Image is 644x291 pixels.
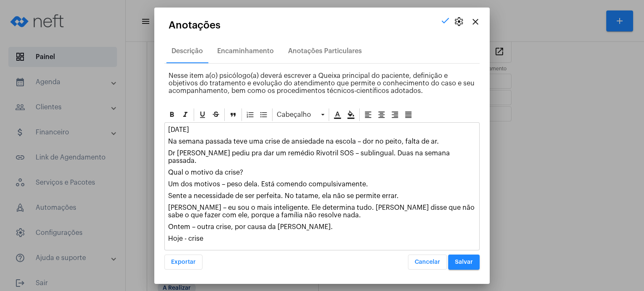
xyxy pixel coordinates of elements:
[470,17,480,27] mat-icon: close
[440,15,450,26] mat-icon: check
[227,108,239,121] div: Blockquote
[288,47,362,55] div: Anotações Particulares
[375,108,388,121] div: Alinhar ao centro
[408,255,447,270] button: Cancelar
[345,108,357,121] div: Cor de fundo
[168,235,476,242] p: Hoje - crise
[168,192,476,200] p: Sente a necessidade de ser perfeita. No tatame, ela não se permite errar.
[168,149,476,165] p: Dr [PERSON_NAME] pediu pra dar um remédio Rivotril SOS – sublingual. Duas na semana passada.
[168,138,476,145] p: Na semana passada teve uma crise de ansiedade na escola – dor no peito, falta de ar.
[166,108,178,121] div: Negrito
[244,108,257,121] div: Ordered List
[210,108,222,121] div: Strike
[168,223,476,231] p: Ontem – outra crise, por causa da [PERSON_NAME].
[415,259,440,265] span: Cancelar
[168,204,476,219] p: [PERSON_NAME] – eu sou o mais inteligente. Ele determina tudo. [PERSON_NAME] disse que não sabe o...
[450,13,467,30] button: settings
[275,108,327,121] div: Cabeçalho
[455,259,473,265] span: Salvar
[169,20,221,31] span: Anotações
[179,108,192,121] div: Itálico
[196,108,209,121] div: Sublinhado
[454,17,464,27] span: settings
[168,169,476,176] p: Qual o motivo da crise?
[217,47,274,55] div: Encaminhamento
[257,108,270,121] div: Bullet List
[168,126,476,134] p: [DATE]
[448,255,480,270] button: Salvar
[171,47,203,55] div: Descrição
[171,259,196,265] span: Exportar
[169,72,475,94] span: Nesse item a(o) psicólogo(a) deverá escrever a Queixa principal do paciente, definição e objetivo...
[362,108,374,121] div: Alinhar à esquerda
[389,108,401,121] div: Alinhar à direita
[331,108,344,121] div: Cor do texto
[164,255,203,270] button: Exportar
[402,108,415,121] div: Alinhar justificado
[168,180,476,188] p: Um dos motivos – peso dela. Está comendo compulsivamente.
